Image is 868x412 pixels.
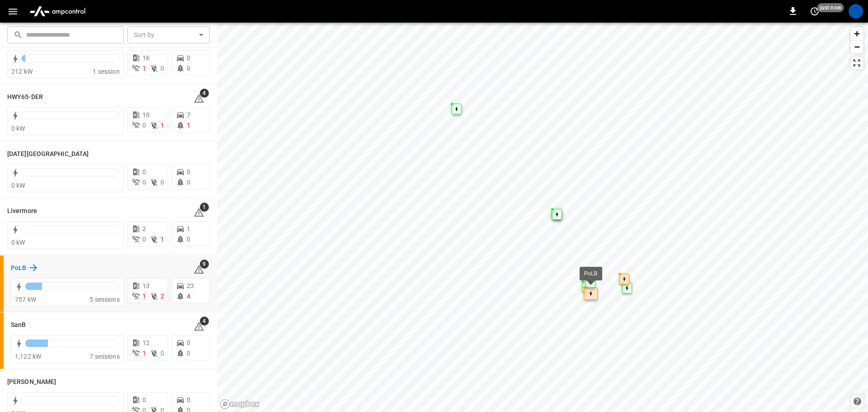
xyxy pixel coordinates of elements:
span: 0 [187,65,190,72]
span: 0 [160,350,164,357]
span: 1 session [93,68,119,75]
span: 16 [142,54,150,62]
span: 2 [142,225,146,232]
span: 1 [160,236,164,243]
span: 7 [187,111,190,118]
span: 1,122 kW [15,353,41,360]
h6: Vernon [7,377,56,387]
span: 5 sessions [90,296,120,303]
div: Map marker [585,277,595,288]
span: 2 [160,293,164,300]
span: 10 [142,111,150,118]
span: 1 [187,225,190,232]
span: 9 [200,260,209,269]
span: 13 [142,282,150,289]
div: PoLB [584,269,598,278]
span: 0 [142,236,146,243]
h6: PoLB [11,263,26,273]
h6: HWY65-DER [7,92,43,102]
span: 0 [160,179,164,186]
span: 0 kW [11,182,25,189]
span: 757 kW [15,296,36,303]
span: 23 [187,282,194,289]
button: Zoom out [850,40,863,53]
span: 4 [200,89,209,98]
h6: Livermore [7,206,37,216]
span: 1 [142,350,146,357]
span: Zoom out [850,41,863,53]
span: 1 [142,293,146,300]
span: 0 [187,236,190,243]
span: 212 kW [11,68,33,75]
span: 0 [187,350,190,357]
span: 0 [187,179,190,186]
div: Map marker [552,209,562,220]
span: 1 [160,122,164,129]
span: 12 [142,339,150,346]
span: just now [817,3,844,12]
h6: Karma Center [7,149,89,159]
a: Mapbox homepage [220,399,259,409]
span: 0 [187,339,190,346]
span: 0 [142,168,146,175]
span: 7 sessions [90,353,120,360]
div: Map marker [584,287,598,300]
span: 1 [142,65,146,72]
span: 4 [200,317,209,326]
span: 1 [200,203,209,212]
span: 0 kW [11,125,25,132]
span: 0 [160,65,164,72]
span: 0 [142,179,146,186]
span: 4 [187,293,190,300]
img: ampcontrol.io logo [26,3,89,20]
button: set refresh interval [807,4,822,19]
span: 0 [187,396,190,403]
div: Map marker [582,281,592,292]
span: 0 [142,122,146,129]
span: 1 [187,122,190,129]
div: Map marker [622,283,632,294]
button: Zoom in [850,27,863,40]
span: 0 [187,168,190,175]
span: 0 kW [11,239,25,246]
span: 0 [142,396,146,403]
div: Map marker [452,104,462,114]
h6: SanB [11,320,26,330]
div: profile-icon [849,4,863,19]
div: Map marker [619,274,629,284]
span: 0 [187,54,190,62]
canvas: Map [217,23,868,412]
